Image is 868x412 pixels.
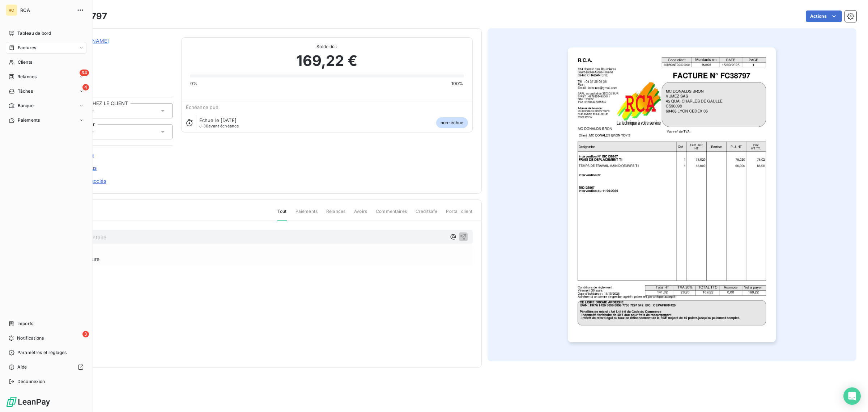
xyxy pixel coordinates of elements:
span: Commentaires [376,208,407,220]
span: J-30 [199,123,209,129]
span: 0% [190,80,197,87]
span: Échéance due [186,104,219,110]
span: Factures [18,45,36,51]
span: Relances [17,73,37,80]
img: invoice_thumbnail [568,47,776,342]
span: Tout [277,208,287,221]
span: Notifications [17,335,44,341]
span: 34 [80,70,89,76]
a: Aide [6,361,86,373]
button: Actions [806,10,842,22]
span: Paiements [295,208,318,220]
span: 90BRONTO [57,46,173,52]
span: Paramètres et réglages [17,349,67,356]
span: Échue le [DATE] [199,117,237,123]
span: 100% [451,80,464,87]
img: Logo LeanPay [6,396,51,408]
span: Tableau de bord [17,30,51,37]
span: Imports [17,320,33,327]
span: Paiements [18,117,40,123]
span: Déconnexion [17,378,45,385]
div: Open Intercom Messenger [843,387,861,405]
span: Creditsafe [416,208,438,220]
span: Portail client [446,208,472,220]
span: 169,22 € [296,50,357,72]
span: Clients [18,59,32,66]
span: non-échue [436,117,468,128]
span: Tâches [18,88,33,94]
span: avant échéance [199,124,239,128]
span: Aide [17,364,27,370]
span: Solde dû : [190,43,464,50]
span: RCA [20,7,72,13]
span: 3 [82,331,89,337]
span: Banque [18,102,34,109]
span: Avoirs [354,208,367,220]
span: 4 [82,84,89,91]
span: Relances [326,208,345,220]
div: RC [6,4,17,16]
